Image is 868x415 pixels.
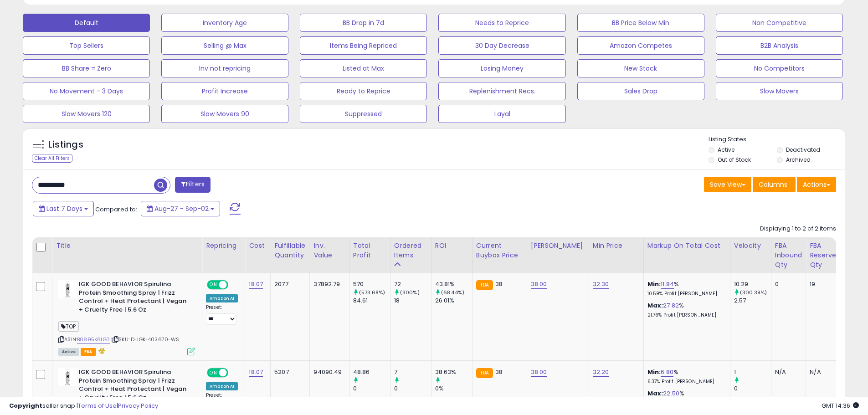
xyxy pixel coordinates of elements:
[810,241,840,270] div: FBA Reserved Qty
[96,348,106,354] i: hazardous material
[716,36,843,55] button: B2B Analysis
[161,82,288,100] button: Profit Increase
[476,368,493,378] small: FBA
[577,14,704,32] button: BB Price Below Min
[313,280,342,288] div: 37892.79
[58,321,79,332] span: TOP
[661,280,674,289] a: 11.84
[577,82,704,100] button: Sales Drop
[161,105,288,123] button: Slow Movers 90
[394,297,431,305] div: 18
[23,14,150,32] button: Default
[33,201,94,216] button: Last 7 Days
[810,368,837,376] div: N/A
[353,280,390,288] div: 570
[797,177,836,192] button: Actions
[56,241,198,251] div: Title
[23,105,150,123] button: Slow Movers 120
[249,368,263,377] a: 18.07
[716,82,843,100] button: Slow Movers
[175,177,211,193] button: Filters
[435,280,472,288] div: 43.81%
[274,368,303,376] div: 5207
[643,237,730,273] th: The percentage added to the cost of goods (COGS) that forms the calculator for Min & Max prices.
[476,280,493,290] small: FBA
[810,280,837,288] div: 19
[206,304,238,325] div: Preset:
[734,280,771,288] div: 10.29
[353,297,390,305] div: 84.61
[734,297,771,305] div: 2.57
[531,368,547,377] a: 38.00
[58,280,77,298] img: 41tBNFsEfVL._SL40_.jpg
[313,241,345,260] div: Inv. value
[111,336,180,343] span: | SKU: D-IGK-403670-WS
[300,14,427,32] button: BB Drop in 7d
[786,146,820,154] label: Deactivated
[394,241,427,260] div: Ordered Items
[647,280,723,297] div: %
[647,241,726,251] div: Markup on Total Cost
[663,301,679,310] a: 27.82
[394,280,431,288] div: 72
[353,241,386,260] div: Total Profit
[577,59,704,77] button: New Stock
[775,368,799,376] div: N/A
[709,135,845,144] p: Listing States:
[438,82,565,100] button: Replenishment Recs.
[79,368,190,404] b: IGK GOOD BEHAVIOR Spirulina Protein Smoothing Spray | Frizz Control + Heat Protectant | Vegan + C...
[79,280,190,316] b: IGK GOOD BEHAVIOR Spirulina Protein Smoothing Spray | Frizz Control + Heat Protectant | Vegan + C...
[775,241,802,270] div: FBA inbound Qty
[400,289,420,296] small: (300%)
[48,138,83,151] h5: Listings
[95,205,137,214] span: Compared to:
[661,368,673,377] a: 6.80
[438,14,565,32] button: Needs to Reprice
[300,105,427,123] button: Suppressed
[208,369,219,377] span: ON
[593,280,609,289] a: 32.30
[81,348,96,356] span: FBA
[23,82,150,100] button: No Movement - 3 Days
[740,289,767,296] small: (300.39%)
[359,289,385,296] small: (573.68%)
[300,59,427,77] button: Listed at Max
[227,281,241,289] span: OFF
[77,336,110,343] a: B0895K6LG7
[313,368,342,376] div: 94090.49
[734,241,767,251] div: Velocity
[647,280,661,288] b: Min:
[786,156,811,164] label: Archived
[438,105,565,123] button: Layal
[495,368,503,376] span: 38
[441,289,464,296] small: (68.44%)
[353,384,390,393] div: 0
[23,59,150,77] button: BB Share = Zero
[495,280,503,288] span: 38
[154,204,209,213] span: Aug-27 - Sep-02
[593,368,609,377] a: 32.20
[647,368,723,385] div: %
[9,401,42,410] strong: Copyright
[274,241,306,260] div: Fulfillable Quantity
[734,368,771,376] div: 1
[58,348,79,356] span: All listings currently available for purchase on Amazon
[249,280,263,289] a: 18.07
[394,368,431,376] div: 7
[161,36,288,55] button: Selling @ Max
[716,59,843,77] button: No Competitors
[435,241,468,251] div: ROI
[208,281,219,289] span: ON
[58,368,77,386] img: 41tBNFsEfVL._SL40_.jpg
[647,368,661,376] b: Min:
[206,382,238,390] div: Amazon AI
[206,294,238,302] div: Amazon AI
[775,280,799,288] div: 0
[647,291,723,297] p: 10.59% Profit [PERSON_NAME]
[593,241,640,251] div: Min Price
[9,402,158,410] div: seller snap | |
[531,241,585,251] div: [PERSON_NAME]
[300,36,427,55] button: Items Being Repriced
[531,280,547,289] a: 38.00
[118,401,158,410] a: Privacy Policy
